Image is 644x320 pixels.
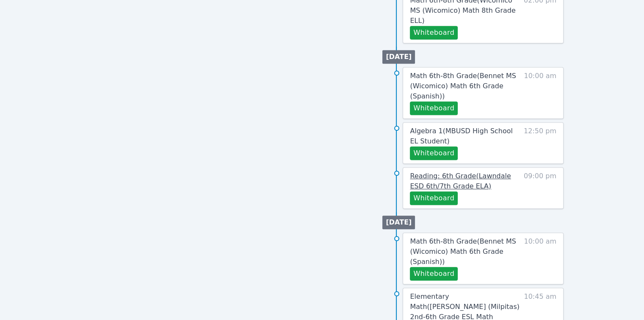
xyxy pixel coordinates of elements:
li: [DATE] [382,50,415,64]
button: Whiteboard [410,101,458,115]
a: Math 6th-8th Grade(Bennet MS (Wicomico) Math 6th Grade (Spanish)) [410,71,520,101]
span: 10:00 am [524,71,556,115]
span: 10:00 am [524,236,556,281]
a: Reading: 6th Grade(Lawndale ESD 6th/7th Grade ELA) [410,171,520,191]
span: Math 6th-8th Grade ( Bennet MS (Wicomico) Math 6th Grade (Spanish) ) [410,237,516,266]
li: [DATE] [382,216,415,229]
span: 09:00 pm [524,171,556,205]
button: Whiteboard [410,26,458,39]
span: Algebra 1 ( MBUSD High School EL Student ) [410,127,512,145]
span: Reading: 6th Grade ( Lawndale ESD 6th/7th Grade ELA ) [410,172,511,190]
span: 12:50 pm [524,126,556,160]
span: Math 6th-8th Grade ( Bennet MS (Wicomico) Math 6th Grade (Spanish) ) [410,72,516,100]
button: Whiteboard [410,267,458,281]
a: Algebra 1(MBUSD High School EL Student) [410,126,520,146]
button: Whiteboard [410,146,458,160]
a: Math 6th-8th Grade(Bennet MS (Wicomico) Math 6th Grade (Spanish)) [410,236,520,267]
button: Whiteboard [410,191,458,205]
